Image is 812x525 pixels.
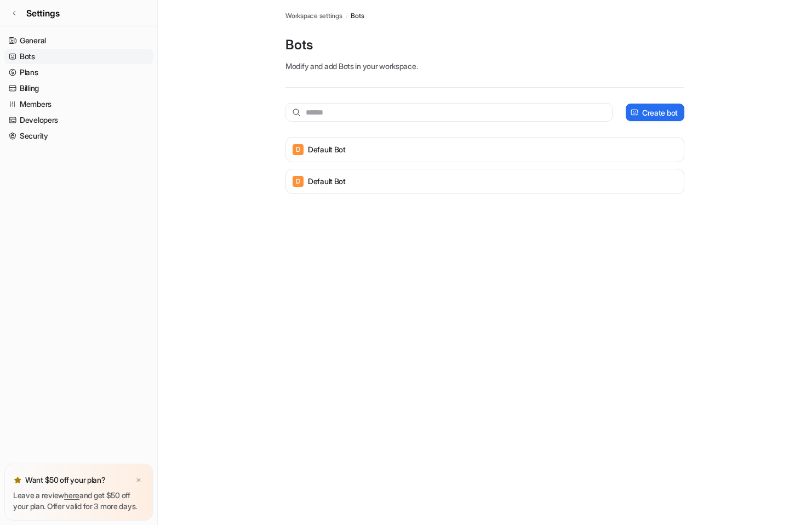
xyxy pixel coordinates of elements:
a: Security [4,128,153,144]
span: D [293,176,304,187]
p: Want $50 off your plan? [25,475,106,486]
span: D [293,144,304,155]
p: Leave a review and get $50 off your plan. Offer valid for 3 more days. [13,490,144,512]
p: Default Bot [308,176,346,187]
a: Plans [4,65,153,80]
p: Bots [285,36,684,54]
a: General [4,33,153,48]
p: Modify and add Bots in your workspace. [285,60,684,72]
a: here [64,490,79,500]
span: / [346,11,348,21]
a: Workspace settings [285,11,342,21]
p: Default Bot [308,144,346,155]
a: Members [4,96,153,112]
a: Bots [4,49,153,64]
img: x [135,477,142,484]
a: Billing [4,81,153,96]
p: Create bot [642,107,678,118]
img: create [630,109,639,117]
button: Create bot [626,104,684,121]
a: Bots [351,11,364,21]
a: Developers [4,112,153,128]
img: star [13,476,22,484]
span: Settings [26,7,60,20]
